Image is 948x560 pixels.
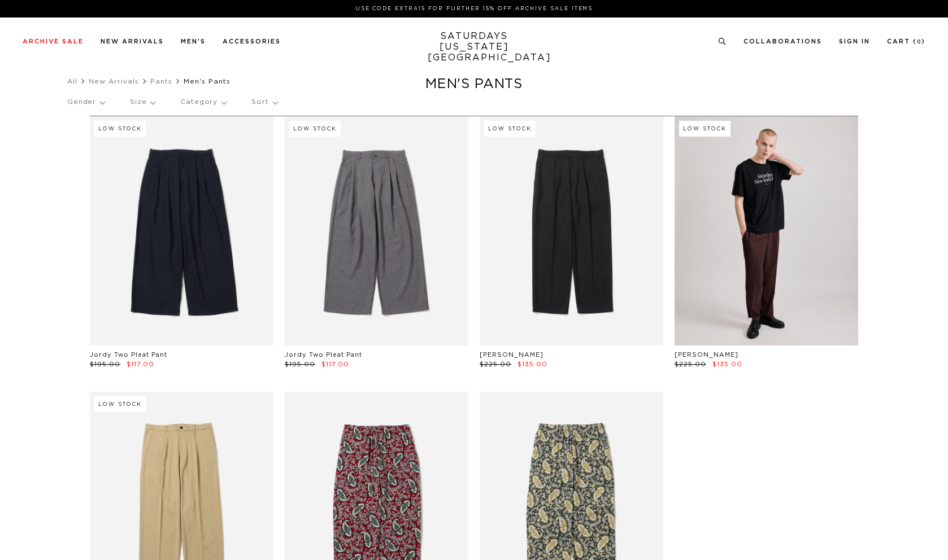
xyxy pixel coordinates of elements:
span: $195.00 [90,361,120,368]
div: Low Stock [94,396,146,412]
div: Low Stock [94,121,146,137]
a: New Arrivals [101,38,164,45]
a: Pants [150,78,172,85]
a: Collaborations [743,38,822,45]
span: $117.00 [127,361,154,368]
span: $117.00 [321,361,349,368]
span: $195.00 [285,361,315,368]
a: SATURDAYS[US_STATE][GEOGRAPHIC_DATA] [428,31,521,63]
small: 0 [917,40,921,45]
a: Accessories [223,38,281,45]
a: [PERSON_NAME] [675,352,738,358]
span: $225.00 [675,361,706,368]
p: Sort [251,89,277,115]
a: Cart (0) [887,38,925,45]
span: $225.00 [480,361,511,368]
p: Use Code EXTRA15 for Further 15% Off Archive Sale Items [27,5,921,13]
span: Men's Pants [184,78,231,85]
div: Low Stock [679,121,730,137]
a: Archive Sale [23,38,84,45]
p: Size [130,89,155,115]
a: Men's [181,38,206,45]
a: [PERSON_NAME] [480,352,543,358]
div: Low Stock [484,121,536,137]
div: Low Stock [289,121,341,137]
span: $135.00 [518,361,547,368]
a: New Arrivals [89,78,139,85]
a: All [67,78,77,85]
p: Gender [67,89,105,115]
p: Category [180,89,226,115]
a: Jordy Two Pleat Pant [285,352,362,358]
a: Jordy Two Pleat Pant [90,352,167,358]
a: Sign In [839,38,870,45]
span: $135.00 [712,361,742,368]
